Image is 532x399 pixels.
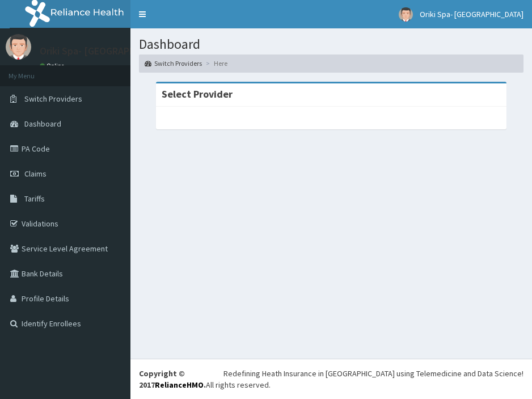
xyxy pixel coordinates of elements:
strong: Select Provider [162,87,233,100]
span: Oriki Spa- [GEOGRAPHIC_DATA] [420,9,523,19]
img: User Image [6,34,31,60]
footer: All rights reserved. [130,359,532,399]
li: Here [203,58,227,68]
div: Redefining Heath Insurance in [GEOGRAPHIC_DATA] using Telemedicine and Data Science! [223,368,523,379]
img: User Image [399,7,413,22]
h1: Dashboard [139,37,523,52]
a: RelianceHMO [155,380,204,390]
span: Switch Providers [24,94,82,104]
span: Tariffs [24,194,45,204]
span: Dashboard [24,119,61,129]
p: Oriki Spa- [GEOGRAPHIC_DATA] [40,46,178,56]
a: Online [40,62,67,70]
span: Claims [24,169,47,179]
a: Switch Providers [145,58,202,68]
strong: Copyright © 2017 . [139,368,206,390]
